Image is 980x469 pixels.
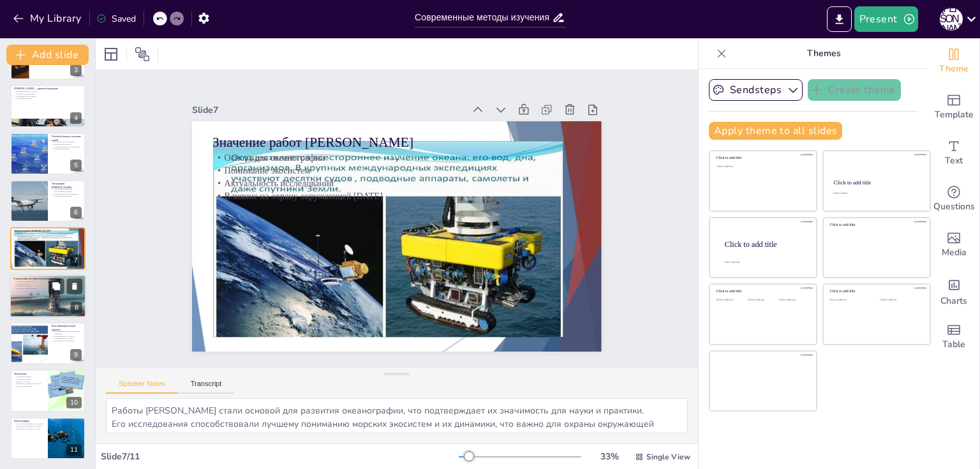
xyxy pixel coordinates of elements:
[10,227,85,269] div: https://cdn.sendsteps.com/images/logo/sendsteps_logo_white.pnghttps://cdn.sendsteps.com/images/lo...
[748,299,776,302] div: Click to add text
[14,230,82,234] p: Значение работ [PERSON_NAME]
[10,8,87,29] button: My Library
[6,45,89,65] button: Add slide
[220,152,583,241] p: Влияние на охрану окружающей [DATE]
[52,145,82,148] p: Основы для будущих исследований
[52,193,82,195] p: Влияние на научные исследования
[732,38,916,69] p: Themes
[67,278,82,294] button: Delete Slide
[14,419,44,423] p: Библиография
[13,287,82,290] p: Технологические достижения
[942,246,967,260] span: Media
[70,349,82,361] div: 9
[928,222,979,268] div: Add images, graphics, shapes or video
[10,85,85,127] div: https://cdn.sendsteps.com/images/logo/sendsteps_logo_white.pnghttps://cdn.sendsteps.com/images/lo...
[52,190,82,193] p: Сбор уникальных данных
[940,8,963,31] div: А [PERSON_NAME]
[725,239,806,248] div: Click to add title
[101,450,459,463] div: Slide 7 / 11
[70,207,82,218] div: 6
[66,397,82,408] div: 10
[716,165,808,168] div: Click to add text
[415,8,552,27] input: Insert title
[10,133,85,175] div: https://cdn.sendsteps.com/images/logo/sendsteps_logo_white.pnghttps://cdn.sendsteps.com/images/lo...
[52,339,82,342] p: Биологическое разнообразие
[70,255,82,266] div: 7
[70,160,82,171] div: 5
[14,378,44,382] p: Актуальность работ [PERSON_NAME]
[830,299,870,302] div: Click to add text
[830,223,921,227] div: Click to add title
[928,38,979,84] div: Change the overall theme
[880,299,920,302] div: Click to add text
[940,294,967,308] span: Charts
[933,200,975,214] span: Questions
[13,283,82,285] p: Подводные роботы
[52,135,82,142] p: Основной вклад в изучение морей
[928,176,979,222] div: Get real-time input from your audience
[218,64,486,132] div: Slide 7
[939,62,969,76] span: Theme
[13,285,82,287] p: Комплексные модели
[709,122,842,140] button: Apply theme to all slides
[945,154,963,168] span: Text
[48,278,64,294] button: Duplicate Slide
[106,380,178,394] button: Speaker Notes
[928,130,979,176] div: Add text boxes
[52,182,82,189] p: Экспедиции [PERSON_NAME]
[14,375,44,378] p: Устойчивое развитие
[942,338,965,352] span: Table
[10,180,85,222] div: https://cdn.sendsteps.com/images/logo/sendsteps_logo_white.pnghttps://cdn.sendsteps.com/images/lo...
[10,417,85,459] div: 11
[135,47,150,62] span: Position
[14,237,82,240] p: Актуальность исследований
[225,127,588,216] p: Понимание экосистем
[716,156,808,160] div: Click to add title
[71,302,82,313] div: 8
[928,268,979,314] div: Add charts and graphs
[833,192,918,195] div: Click to add text
[928,84,979,130] div: Add ready made slides
[940,6,963,32] button: А [PERSON_NAME]
[14,233,82,235] p: Основа для океанографии
[935,108,974,122] span: Template
[14,91,82,93] p: Биография [PERSON_NAME]
[14,93,82,96] p: Влияние на океанографию
[716,299,745,302] div: Click to add text
[52,143,82,145] p: Влияние на экосистемы
[52,140,82,143] p: Новые методы исследования
[96,13,136,25] div: Saved
[827,6,852,32] button: Export to PowerPoint
[70,64,82,76] div: 3
[52,324,82,331] p: Классификация морей (кратко)
[14,95,82,98] p: Экспедиции и исследования
[13,280,82,283] p: Спутниковые технологии
[716,289,808,294] div: Click to add title
[230,96,595,191] p: Значение работ [PERSON_NAME]
[52,195,82,198] p: Географические регионы
[808,79,901,101] button: Create theme
[725,260,805,263] div: Click to add body
[52,147,82,150] p: Научные публикации
[928,314,979,360] div: Add a table
[14,240,82,242] p: Влияние на охрану окружающей [DATE]
[14,98,82,100] p: Научные достижения
[14,372,44,376] p: Заключение
[13,276,82,280] p: Современная система изучения морей
[106,398,688,433] textarea: Работы [PERSON_NAME] стали основой для развития океанографии, что подтверждает их значимость для ...
[228,115,591,204] p: Основа для океанографии
[52,335,82,338] p: Классификация по солености
[594,450,625,463] div: 33 %
[52,338,82,340] p: Классификация по глубине
[834,179,919,186] div: Click to add title
[66,444,82,456] div: 11
[830,289,921,294] div: Click to add title
[709,79,803,101] button: Sendsteps
[10,274,86,318] div: https://cdn.sendsteps.com/images/logo/sendsteps_logo_white.pnghttps://cdn.sendsteps.com/images/lo...
[52,188,82,191] p: Значительные экспедиции
[854,6,918,32] button: Present
[52,331,82,335] p: Классификация по географическому положению
[14,382,44,385] p: Применение современных методов
[14,385,44,387] p: Будущее исследований
[178,380,235,394] button: Transcript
